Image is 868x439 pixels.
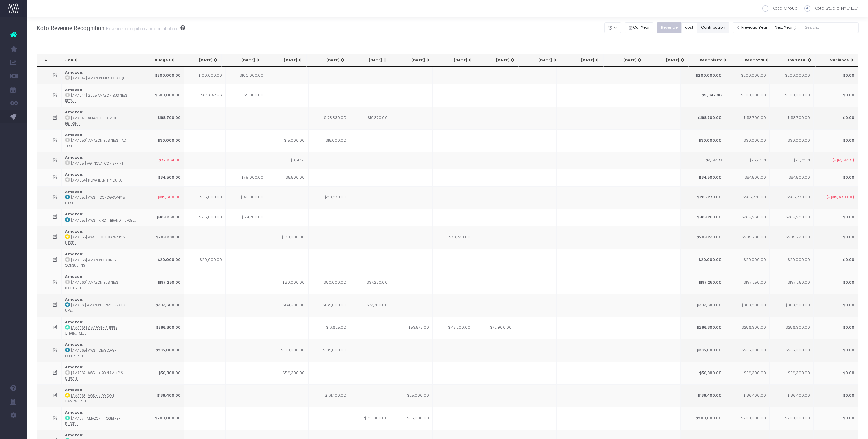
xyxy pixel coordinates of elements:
td: $56,300.00 [681,362,725,384]
td: $20,000.00 [140,249,184,271]
abbr: [AMA042] Amazon Music FanQuest [71,76,131,80]
td: : [62,186,140,209]
td: $72,264.00 [140,152,184,169]
abbr: [AMA051] AGI Nova Icon Sprint [71,161,123,166]
abbr: [AMA050] Amazon Business - Ad Hoc Support - Brand - Upsell [65,138,126,148]
td: $89,670.00 [309,186,350,209]
td: $15,000.00 [309,129,350,152]
th: Feb 26: activate to sort column ascending [604,54,646,67]
td: $55,600.00 [184,186,226,209]
td: $56,300.00 [140,362,184,384]
td: $0.00 [814,407,858,430]
td: $235,000.00 [681,339,725,362]
th: Aug 25: activate to sort column ascending [349,54,391,67]
td: $25,000.00 [391,384,433,407]
td: $0.00 [814,209,858,226]
th: Jul 25: activate to sort column ascending [307,54,349,67]
td: $0.00 [814,294,858,317]
span: (-$3,517.71) [832,158,854,163]
td: $37,250.00 [350,271,391,294]
td: $0.00 [814,317,858,339]
td: $84,500.00 [770,169,814,186]
td: : [62,67,140,84]
div: Inv Total [780,58,812,63]
td: $303,600.00 [140,294,184,317]
th: Nov 25: activate to sort column ascending [476,54,519,67]
button: Next Year [771,22,801,33]
th: Jun 25: activate to sort column ascending [264,54,307,67]
td: $3,517.71 [681,152,725,169]
div: [DATE] [185,58,218,63]
button: cost [681,22,697,33]
td: $389,260.00 [770,209,814,226]
td: $198,700.00 [681,107,725,129]
td: $79,000.00 [226,169,267,186]
td: $286,300.00 [770,317,814,339]
td: : [62,107,140,129]
td: : [62,129,140,152]
td: : [62,317,140,339]
strong: Amazon [65,212,82,217]
td: $200,000.00 [681,67,725,84]
label: Koto Group [762,5,798,12]
td: $100,000.00 [226,67,267,84]
td: $0.00 [814,271,858,294]
td: $165,000.00 [309,294,350,317]
td: : [62,384,140,407]
strong: Amazon [65,229,82,234]
abbr: [AMA055] AWS - Iconography & Illustration Phase 2 - Brand - Upsell [65,235,125,245]
td: $73,700.00 [350,294,391,317]
td: $200,000.00 [140,407,184,430]
td: $75,781.71 [725,152,770,169]
th: : activate to sort column descending [37,54,59,67]
td: $303,600.00 [770,294,814,317]
th: Apr 25: activate to sort column ascending [179,54,222,67]
div: Budget [143,58,176,63]
div: Job [65,58,133,63]
th: Oct 25: activate to sort column ascending [434,54,476,67]
td: $72,900.00 [474,317,515,339]
th: Sep 25: activate to sort column ascending [391,54,434,67]
abbr: [AMA061] Amazon - Pay - Brand - Upsell [65,303,128,313]
strong: Amazon [65,252,82,257]
td: $20,000.00 [681,249,725,271]
td: $200,000.00 [770,407,814,430]
td: $30,000.00 [681,129,725,152]
td: $79,230.00 [433,226,474,249]
td: $0.00 [814,107,858,129]
th: Mar 26: activate to sort column ascending [646,54,688,67]
td: $3,517.71 [267,152,309,169]
div: [DATE] [313,58,345,63]
td: $5,500.00 [267,169,309,186]
td: $197,250.00 [681,271,725,294]
td: $75,781.71 [770,152,814,169]
td: : [62,294,140,317]
div: Variance [822,58,854,63]
td: $84,500.00 [140,169,184,186]
td: $140,000.00 [226,186,267,209]
div: [DATE] [270,58,303,63]
td: $80,000.00 [267,271,309,294]
td: $200,000.00 [140,67,184,84]
abbr: [AMA048] Amazon - Devices - Brand - Upsell [65,116,121,126]
th: Dec 25: activate to sort column ascending [519,54,561,67]
span: (-$89,670.00) [826,195,854,200]
td: $235,000.00 [770,339,814,362]
strong: Amazon [65,274,82,279]
td: $285,270.00 [681,186,725,209]
strong: Amazon [65,87,82,92]
td: $200,000.00 [725,67,770,84]
abbr: [AMA068] AWS - Kiro OOH Campaign - Campaign - Upsell [65,394,114,403]
div: Small button group [657,21,732,35]
td: : [62,407,140,430]
td: $197,250.00 [770,271,814,294]
td: $84,500.00 [725,169,770,186]
div: [DATE] [355,58,388,63]
td: $285,270.00 [725,186,770,209]
td: $174,260.00 [226,209,267,226]
th: Inv Total: activate to sort column ascending [773,54,816,67]
abbr: [AMA060] Amazon Business - Iconography - Brand - Upsell [65,280,121,290]
td: : [62,84,140,107]
td: $215,000.00 [184,209,226,226]
td: $389,260.00 [725,209,770,226]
